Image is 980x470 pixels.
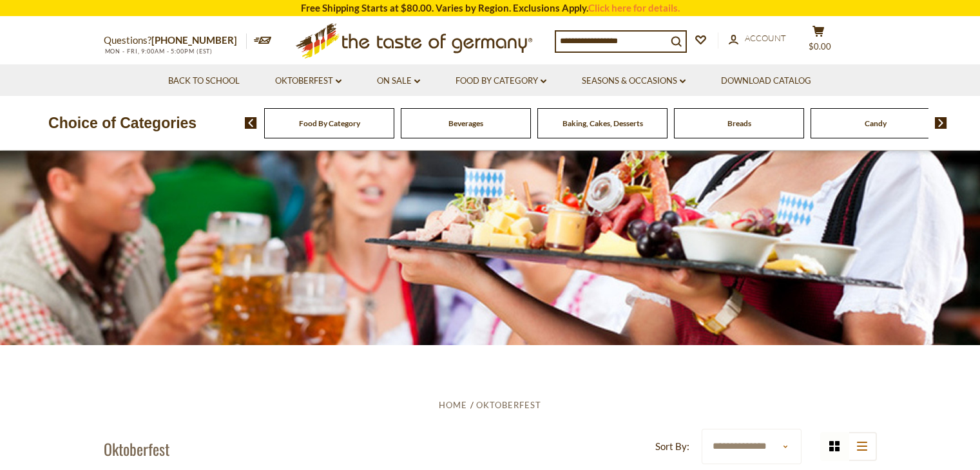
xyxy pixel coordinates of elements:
[727,118,751,128] a: Breads
[655,438,689,455] label: Sort By:
[275,74,341,88] a: Oktoberfest
[562,118,643,128] a: Baking, Cakes, Desserts
[448,118,483,128] a: Beverages
[721,74,811,88] a: Download Catalog
[809,41,831,52] span: $0.00
[800,25,838,57] button: $0.00
[588,2,680,14] a: Click here for details.
[104,32,247,49] p: Questions?
[104,48,213,55] span: MON - FRI, 9:00AM - 5:00PM (EST)
[476,400,541,410] a: Oktoberfest
[151,34,237,46] a: [PHONE_NUMBER]
[456,74,546,88] a: Food By Category
[299,118,360,128] a: Food By Category
[104,439,169,458] h1: Oktoberfest
[439,400,467,410] a: Home
[377,74,420,88] a: On Sale
[582,74,686,88] a: Seasons & Occasions
[865,118,887,128] a: Candy
[168,74,240,88] a: Back to School
[245,117,257,129] img: previous arrow
[745,33,786,43] span: Account
[935,117,947,129] img: next arrow
[729,32,786,46] a: Account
